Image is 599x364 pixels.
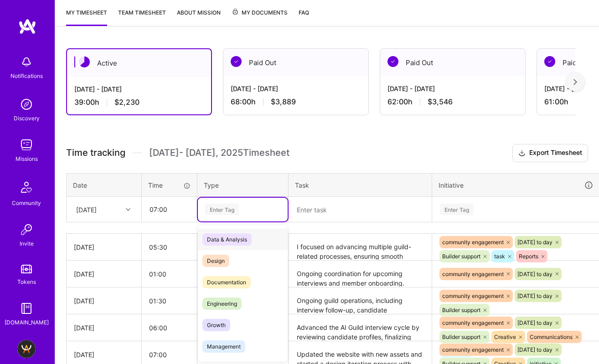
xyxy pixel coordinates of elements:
span: [DATE] to day [517,292,553,299]
span: $3,889 [271,97,296,107]
i: icon Download [518,149,526,158]
img: Active [79,56,90,67]
div: [DATE] - [DATE] [387,84,518,93]
span: Data & Analysis [202,233,252,246]
span: My Documents [232,8,288,18]
img: Paid Out [231,56,242,67]
img: tokens [21,265,32,273]
span: community engagement [442,346,504,353]
a: My Documents [232,8,288,26]
div: Enter Tag [205,202,239,216]
img: logo [18,18,36,35]
div: 62:00 h [387,97,518,107]
div: 39:00 h [74,97,204,107]
span: Reports [519,253,538,260]
img: teamwork [17,136,36,154]
span: Builder support [442,253,480,260]
a: About Mission [177,8,221,26]
span: Engineering [202,297,242,310]
span: Growth [202,319,230,331]
textarea: I focused on advancing multiple guild-related processes, ensuring smooth coordination between int... [289,235,431,260]
textarea: Ongoing coordination for upcoming interviews and member onboarding. [289,261,431,287]
div: Paid Out [223,49,368,77]
input: HH:MM [142,235,197,259]
div: [DATE] [74,350,134,359]
div: [DATE] [76,205,97,214]
i: icon Chevron [126,207,130,212]
span: $3,546 [428,97,453,107]
div: Enter Tag [440,202,474,216]
div: Tokens [17,277,36,287]
div: 68:00 h [231,97,361,107]
span: Design [202,255,229,267]
span: community engagement [442,292,504,299]
div: [DATE] - [DATE] [231,84,361,93]
span: Creative [494,333,516,340]
span: $2,230 [114,97,139,107]
input: HH:MM [142,197,196,221]
img: Invite [17,220,36,239]
div: Time [148,180,191,190]
img: Community [15,176,37,198]
span: community engagement [442,319,504,326]
span: community engagement [442,271,504,277]
textarea: Advanced the AI Guild interview cycle by reviewing candidate profiles, finalizing acceptance deci... [289,315,431,340]
img: bell [17,53,36,71]
span: [DATE] to day [517,239,553,246]
input: HH:MM [142,262,197,286]
span: Documentation [202,276,251,288]
img: right [573,79,577,85]
div: Invite [20,239,34,248]
div: [DATE] [74,323,134,333]
img: Paid Out [544,56,555,67]
div: Missions [15,154,38,164]
input: HH:MM [142,289,197,313]
div: Discovery [14,113,40,123]
span: Builder support [442,333,480,340]
span: Management [202,340,245,353]
a: My timesheet [66,8,107,26]
th: Task [289,173,432,197]
input: HH:MM [142,316,197,340]
span: [DATE] to day [517,319,553,326]
span: Time tracking [66,147,125,159]
div: Initiative [439,180,594,190]
span: community engagement [442,239,504,246]
div: [DATE] [74,242,134,252]
div: Active [67,49,211,77]
div: [DATE] - [DATE] [74,84,204,94]
textarea: Ongoing guild operations, including interview follow-up, candidate evaluations, and preparation o... [289,288,431,313]
span: [DATE] to day [517,346,553,353]
button: Export Timesheet [512,144,588,162]
th: Type [197,173,289,197]
img: guide book [17,299,36,318]
span: [DATE] to day [517,271,553,277]
span: task [494,253,505,260]
a: Team timesheet [118,8,166,26]
a: FAQ [299,8,309,26]
span: Communications [530,333,573,340]
img: A.Team - Grow A.Team's Community & Demand [17,340,36,358]
a: A.Team - Grow A.Team's Community & Demand [15,340,38,358]
img: discovery [17,95,36,113]
div: [DOMAIN_NAME] [5,318,49,327]
div: [DATE] [74,269,134,279]
th: Date [67,173,142,197]
span: [DATE] - [DATE] , 2025 Timesheet [149,147,289,159]
div: Notifications [10,71,43,81]
span: Builder support [442,307,480,313]
div: [DATE] [74,296,134,306]
img: Paid Out [387,56,398,67]
div: Paid Out [380,49,525,77]
div: Community [12,198,41,208]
